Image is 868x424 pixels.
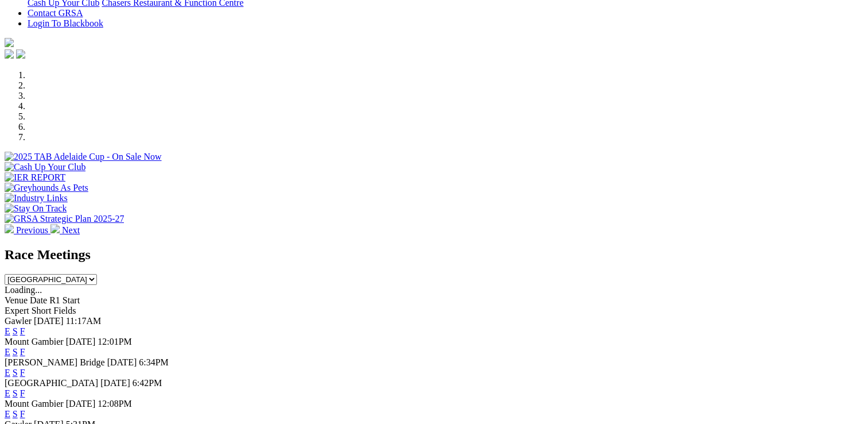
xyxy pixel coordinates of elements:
span: Fields [53,306,76,315]
span: Short [32,306,52,315]
img: GRSA Strategic Plan 2025-27 [5,214,124,224]
span: Loading... [5,285,42,295]
span: [GEOGRAPHIC_DATA] [5,378,98,388]
a: S [13,347,18,357]
a: F [20,368,25,377]
a: E [5,347,10,357]
a: S [13,326,18,336]
a: E [5,368,10,377]
img: facebook.svg [5,49,14,59]
img: chevron-right-pager-white.svg [50,224,60,233]
span: [DATE] [34,316,64,326]
span: [DATE] [66,399,96,408]
span: Date [30,295,47,305]
a: Next [50,225,80,235]
span: Next [62,225,80,235]
h2: Race Meetings [5,247,863,263]
a: F [20,326,25,336]
a: E [5,409,10,419]
span: 11:17AM [66,316,102,326]
span: R1 Start [49,295,80,305]
a: S [13,388,18,398]
span: Venue [5,295,28,305]
span: [DATE] [66,337,96,346]
img: twitter.svg [16,49,25,59]
a: S [13,409,18,419]
span: Mount Gambier [5,337,64,346]
a: F [20,409,25,419]
span: 12:01PM [98,337,132,346]
a: F [20,347,25,357]
img: Cash Up Your Club [5,162,85,172]
img: IER REPORT [5,172,65,183]
span: [PERSON_NAME] Bridge [5,357,105,367]
a: Login To Blackbook [28,18,103,28]
span: Expert [5,306,29,315]
span: Mount Gambier [5,399,64,408]
a: Previous [5,225,50,235]
img: Stay On Track [5,203,67,214]
img: Industry Links [5,193,68,203]
img: Greyhounds As Pets [5,183,88,193]
a: E [5,388,10,398]
span: Previous [16,225,48,235]
img: 2025 TAB Adelaide Cup - On Sale Now [5,152,162,162]
span: [DATE] [100,378,130,388]
a: S [13,368,18,377]
span: 6:42PM [133,378,162,388]
span: Gawler [5,316,32,326]
img: chevron-left-pager-white.svg [5,224,14,233]
span: [DATE] [107,357,137,367]
a: E [5,326,10,336]
a: F [20,388,25,398]
img: logo-grsa-white.png [5,38,14,47]
a: Contact GRSA [28,8,83,18]
span: 6:34PM [139,357,169,367]
span: 12:08PM [98,399,132,408]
